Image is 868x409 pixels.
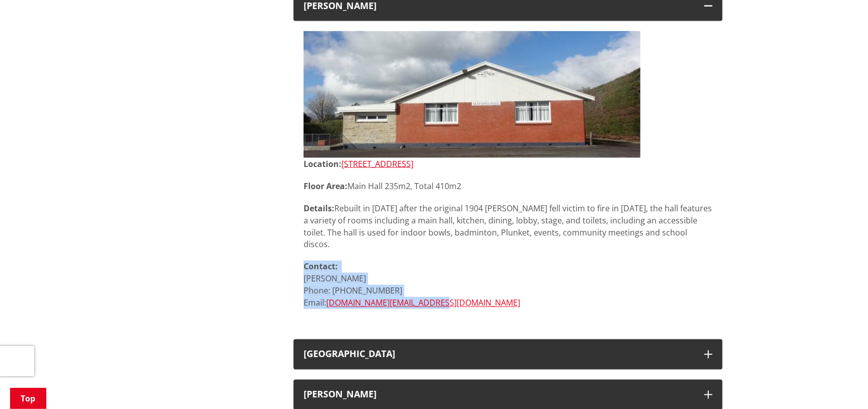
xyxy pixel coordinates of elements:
[304,261,338,272] strong: Contact:
[304,261,712,309] p: [PERSON_NAME] Phone: [PHONE_NUMBER] Email:
[304,180,712,192] p: Main Hall 235m2, Total 410m2
[326,298,520,309] a: [DOMAIN_NAME][EMAIL_ADDRESS][DOMAIN_NAME]
[304,390,694,400] h3: [PERSON_NAME]
[304,203,334,214] strong: Details:
[822,367,858,403] iframe: Messenger Launcher
[341,158,413,169] a: [STREET_ADDRESS]
[304,31,640,158] img: Matangi Hall
[304,202,712,251] p: Rebuilt in [DATE] after the original 1904 [PERSON_NAME] fell victim to fire in [DATE], the hall f...
[304,1,694,11] h3: [PERSON_NAME]
[304,349,694,360] h3: [GEOGRAPHIC_DATA]
[294,339,722,370] button: [GEOGRAPHIC_DATA]
[304,181,347,192] strong: Floor Area:
[304,158,341,169] strong: Location:
[10,388,46,409] a: Top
